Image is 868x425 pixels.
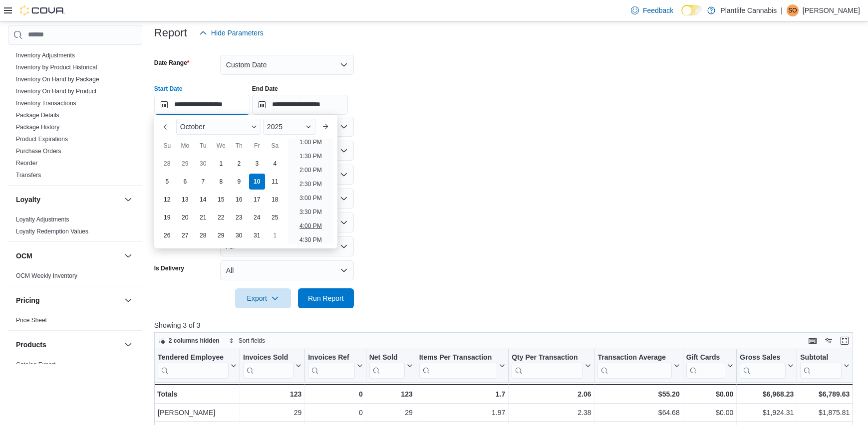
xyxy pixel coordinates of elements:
[8,213,142,241] div: Loyalty
[213,227,229,243] div: day-29
[16,272,77,279] a: OCM Weekly Inventory
[295,150,326,162] li: 1:30 PM
[154,95,250,115] input: Press the down key to enter a popover containing a calendar. Press the escape key to close the po...
[263,119,315,135] div: Button. Open the year selector. 2025 is currently selected.
[740,407,794,419] div: $1,924.31
[158,353,229,378] div: Tendered Employee
[155,335,224,347] button: 2 columns hidden
[369,388,412,400] div: 123
[249,227,265,243] div: day-31
[195,174,211,190] div: day-7
[308,388,362,400] div: 0
[158,155,284,244] div: October, 2025
[158,353,229,362] div: Tendered Employee
[249,174,265,190] div: day-10
[16,160,37,167] a: Reorder
[16,195,40,205] h3: Loyalty
[298,288,354,308] button: Run Report
[16,135,68,143] span: Product Expirations
[787,4,799,16] div: Shaylene Orbeck
[512,407,591,419] div: 2.38
[267,156,283,172] div: day-4
[16,228,88,235] a: Loyalty Redemption Values
[20,5,65,15] img: Cova
[169,337,220,345] span: 2 columns hidden
[195,210,211,225] div: day-21
[295,206,326,218] li: 3:30 PM
[295,192,326,204] li: 3:00 PM
[16,340,46,350] h3: Products
[8,314,142,330] div: Pricing
[16,99,76,107] span: Inventory Transactions
[158,353,237,378] button: Tendered Employee
[159,174,175,190] div: day-5
[369,353,412,378] button: Net Sold
[308,353,362,378] button: Invoices Ref
[295,164,326,176] li: 2:00 PM
[177,174,193,190] div: day-6
[158,407,237,419] div: [PERSON_NAME]
[16,317,47,324] a: Price Sheet
[597,407,679,419] div: $64.68
[231,227,247,243] div: day-30
[177,138,193,154] div: Mo
[16,148,61,155] a: Purchase Orders
[225,335,269,347] button: Sort fields
[195,138,211,154] div: Tu
[195,23,268,43] button: Hide Parameters
[16,171,41,179] span: Transfers
[213,156,229,172] div: day-1
[788,4,797,16] span: SO
[177,227,193,243] div: day-27
[419,353,505,378] button: Items Per Transaction
[16,63,97,71] span: Inventory by Product Historical
[154,320,860,330] p: Showing 3 of 3
[180,123,205,131] span: October
[16,295,39,305] h3: Pricing
[16,215,69,223] span: Loyalty Adjustments
[288,139,333,244] ul: Time
[177,210,193,225] div: day-20
[16,124,59,131] a: Package History
[243,388,301,400] div: 123
[597,388,679,400] div: $55.20
[16,136,68,143] a: Product Expirations
[16,64,97,71] a: Inventory by Product Historical
[16,227,88,235] span: Loyalty Redemption Values
[159,156,175,172] div: day-28
[781,4,783,16] p: |
[740,388,794,400] div: $6,968.23
[220,260,354,280] button: All
[159,138,175,154] div: Su
[122,194,134,206] button: Loyalty
[340,123,348,131] button: Open list of options
[340,171,348,179] button: Open list of options
[122,294,134,306] button: Pricing
[252,85,278,93] label: End Date
[800,353,842,362] div: Subtotal
[627,0,677,20] a: Feedback
[340,147,348,155] button: Open list of options
[419,353,497,378] div: Items Per Transaction
[686,353,725,362] div: Gift Cards
[243,353,301,378] button: Invoices Sold
[16,340,120,350] button: Products
[512,353,583,362] div: Qty Per Transaction
[419,407,506,419] div: 1.97
[154,85,183,93] label: Start Date
[308,407,362,419] div: 0
[8,49,142,185] div: Inventory
[213,138,229,154] div: We
[16,51,75,59] span: Inventory Adjustments
[211,28,264,38] span: Hide Parameters
[597,353,671,362] div: Transaction Average
[681,5,702,15] input: Dark Mode
[295,220,326,232] li: 4:00 PM
[686,353,725,378] div: Gift Card Sales
[686,388,733,400] div: $0.00
[512,353,583,378] div: Qty Per Transaction
[252,95,348,115] input: Press the down key to open a popover containing a calendar.
[16,272,77,280] span: OCM Weekly Inventory
[157,388,237,400] div: Totals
